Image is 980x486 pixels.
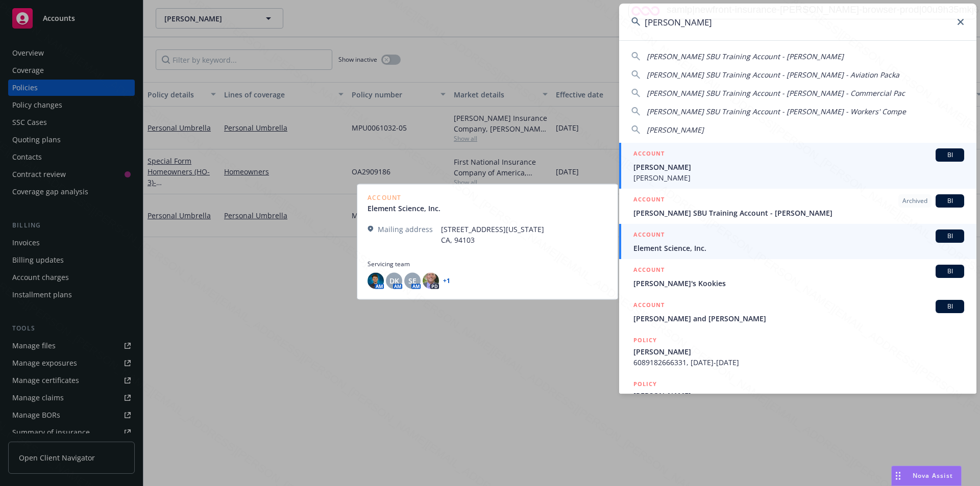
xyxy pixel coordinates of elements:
[647,107,906,116] span: [PERSON_NAME] SBU Training Account - [PERSON_NAME] - Workers' Compe
[647,125,704,135] span: [PERSON_NAME]
[633,379,657,389] h5: POLICY
[619,373,976,417] a: POLICY[PERSON_NAME]
[647,70,899,80] span: [PERSON_NAME] SBU Training Account - [PERSON_NAME] - Aviation Packa
[633,265,665,277] h5: ACCOUNT
[633,335,657,345] h5: POLICY
[633,243,964,253] span: Element Science, Inc.
[913,471,953,480] span: Nova Assist
[633,208,964,218] span: [PERSON_NAME] SBU Training Account - [PERSON_NAME]
[633,148,665,161] h5: ACCOUNT
[940,267,960,276] span: BI
[619,294,976,329] a: ACCOUNTBI[PERSON_NAME] and [PERSON_NAME]
[619,224,976,259] a: ACCOUNTBIElement Science, Inc.
[633,300,665,312] h5: ACCOUNT
[892,466,904,485] div: Drag to move
[633,346,964,357] span: [PERSON_NAME]
[619,329,976,373] a: POLICY[PERSON_NAME]6089182666331, [DATE]-[DATE]
[619,259,976,294] a: ACCOUNTBI[PERSON_NAME]'s Kookies
[633,194,665,207] h5: ACCOUNT
[940,196,960,206] span: BI
[633,313,964,324] span: [PERSON_NAME] and [PERSON_NAME]
[902,196,927,206] span: Archived
[647,52,844,61] span: [PERSON_NAME] SBU Training Account - [PERSON_NAME]
[633,278,964,289] span: [PERSON_NAME]'s Kookies
[633,162,964,172] span: [PERSON_NAME]
[619,189,976,224] a: ACCOUNTArchivedBI[PERSON_NAME] SBU Training Account - [PERSON_NAME]
[647,88,905,98] span: [PERSON_NAME] SBU Training Account - [PERSON_NAME] - Commercial Pac
[633,357,964,368] span: 6089182666331, [DATE]-[DATE]
[633,390,964,401] span: [PERSON_NAME]
[940,150,960,160] span: BI
[619,143,976,189] a: ACCOUNTBI[PERSON_NAME][PERSON_NAME]
[633,172,964,183] span: [PERSON_NAME]
[619,4,976,40] input: Search...
[633,229,665,242] h5: ACCOUNT
[891,466,962,486] button: Nova Assist
[940,302,960,311] span: BI
[940,232,960,241] span: BI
